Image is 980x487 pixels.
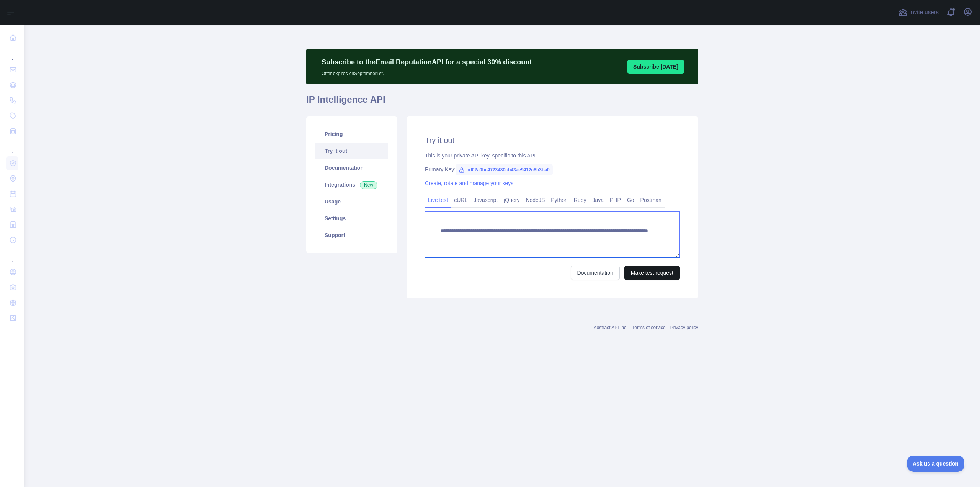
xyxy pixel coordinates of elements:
a: Try it out [315,143,388,159]
a: Terms of service [632,325,665,330]
button: Invite users [897,6,940,18]
button: Make test request [624,266,680,280]
a: Documentation [571,266,620,280]
a: Privacy policy [670,325,698,330]
div: ... [6,46,18,61]
p: Subscribe to the Email Reputation API for a special 30 % discount [322,57,532,67]
a: Abstract API Inc. [594,325,628,330]
a: Postman [637,194,665,206]
a: Javascript [470,194,501,206]
div: Primary Key: [425,166,680,173]
div: ... [6,248,18,264]
a: Ruby [571,194,590,206]
span: Invite users [909,8,939,17]
a: Java [590,194,607,206]
p: Offer expires on September 1st. [322,67,532,77]
a: Live test [425,194,451,206]
a: Integrations New [315,176,388,193]
a: Python [548,194,571,206]
a: Support [315,227,388,244]
span: bd02a0bc4723480cb43ae9412c8b3ba0 [456,164,553,175]
iframe: Toggle Customer Support [907,456,965,472]
a: Pricing [315,126,388,143]
div: This is your private API key, specific to this API. [425,152,680,159]
a: Settings [315,210,388,227]
span: New [360,181,377,189]
div: ... [6,139,18,155]
a: PHP [607,194,624,206]
a: Go [624,194,637,206]
h1: IP Intelligence API [306,93,698,112]
h2: Try it out [425,135,680,146]
a: Create, rotate and manage your keys [425,180,513,186]
a: Usage [315,193,388,210]
a: NodeJS [523,194,548,206]
a: jQuery [501,194,523,206]
a: cURL [451,194,470,206]
a: Documentation [315,159,388,176]
button: Subscribe [DATE] [627,60,684,74]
